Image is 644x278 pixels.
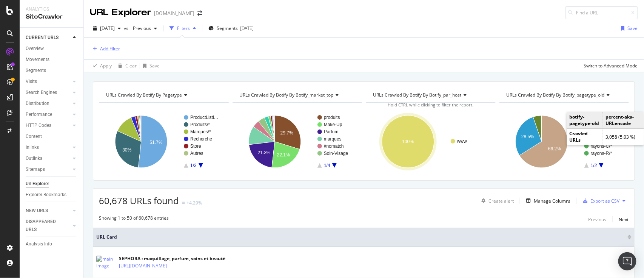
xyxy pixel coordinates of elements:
span: URLs Crawled By Botify By botify_market_top [240,92,334,98]
div: HTTP Codes [26,122,51,130]
text: 51.7% [149,140,162,145]
text: Produits/* [190,122,210,127]
button: Previous [589,215,607,224]
div: [DATE] [240,25,254,31]
a: Performance [26,111,71,119]
h4: URLs Crawled By Botify By botify_pagetype_old [505,89,622,101]
a: Segments [26,67,78,75]
text: #nomatch [324,144,344,149]
div: Showing 1 to 50 of 60,678 entries [99,215,169,224]
div: Sitemaps [26,166,45,173]
text: 29.7% [280,130,293,136]
button: Manage Columns [523,196,571,205]
span: URLs Crawled By Botify By pagetype [106,92,182,98]
div: SiteCrawler [26,12,77,21]
div: Content [26,133,42,141]
a: Outlinks [26,155,71,162]
a: Visits [26,78,71,86]
button: Create alert [478,195,514,207]
div: Overview [26,45,44,53]
span: URLs Crawled By Botify By botify_par_host [373,92,461,98]
text: 28.5% [521,134,534,139]
div: Export as CSV [591,198,620,204]
div: Switch to Advanced Mode [584,62,638,69]
h4: URLs Crawled By Botify By botify_par_host [371,89,489,101]
a: Search Engines [26,89,71,97]
svg: A chart. [233,109,361,175]
div: Apply [100,62,112,69]
a: Distribution [26,100,71,108]
a: Content [26,133,78,141]
text: Parfum [324,129,339,134]
div: +4.29% [186,200,202,206]
div: arrow-right-arrow-left [197,11,202,16]
div: Distribution [26,100,49,108]
button: Apply [90,60,112,72]
div: DISAPPEARED URLS [26,218,64,234]
div: NEW URLS [26,207,48,215]
div: Search Engines [26,89,57,97]
div: CURRENT URLS [26,34,59,42]
text: Autres [190,151,203,156]
span: URL Card [96,234,626,241]
text: www [457,139,467,144]
text: 100% [402,139,414,144]
div: Visits [26,78,37,86]
div: Url Explorer [26,180,49,188]
text: Soin-Visage [324,151,348,156]
text: Marques/* [190,129,211,134]
text: ProductListi… [190,115,219,120]
a: Overview [26,45,78,53]
text: rayons-C/* [591,144,612,149]
button: Add Filter [90,44,120,53]
div: Analysis Info [26,240,52,248]
div: Segments [26,67,46,75]
button: Previous [130,22,160,34]
div: Analytics [26,6,77,12]
button: Switch to Advanced Mode [581,60,638,72]
div: Clear [125,62,137,69]
a: DISAPPEARED URLS [26,218,71,234]
span: 2025 Sep. 2nd [100,25,115,31]
span: Hold CTRL while clicking to filter the report. [388,102,473,108]
td: percent-aka-URLencode [603,112,644,128]
div: Movements [26,56,49,64]
text: Make-Up [324,122,342,127]
a: NEW URLS [26,207,71,215]
text: 22.1% [277,152,290,158]
text: 66.2% [548,146,561,151]
svg: A chart. [499,109,627,175]
div: Previous [589,216,607,223]
a: Explorer Bookmarks [26,191,78,199]
input: Find a URL [565,6,638,19]
td: 3,058 (5.03 %) [603,129,644,145]
button: Filters [166,22,199,34]
div: Add Filter [100,45,120,52]
text: 30% [122,147,131,153]
div: Performance [26,111,52,119]
button: Clear [115,60,137,72]
img: Equal [182,202,185,204]
a: Movements [26,56,78,64]
a: Analysis Info [26,240,78,248]
text: 1/3 [190,163,197,168]
td: Crawled URLs [567,129,603,145]
div: Filters [177,25,190,31]
text: 1/4 [324,163,330,168]
a: HTTP Codes [26,122,71,130]
text: 21.3% [257,150,270,155]
text: Store [190,144,201,149]
div: Next [619,216,629,223]
div: A chart. [366,109,494,175]
a: Url Explorer [26,180,78,188]
button: Export as CSV [580,195,620,207]
text: marques [324,136,342,142]
div: Create alert [488,198,514,204]
button: Save [140,60,160,72]
div: [DOMAIN_NAME] [154,9,194,17]
button: Next [619,215,629,224]
span: Segments [217,25,238,31]
a: Inlinks [26,144,71,151]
